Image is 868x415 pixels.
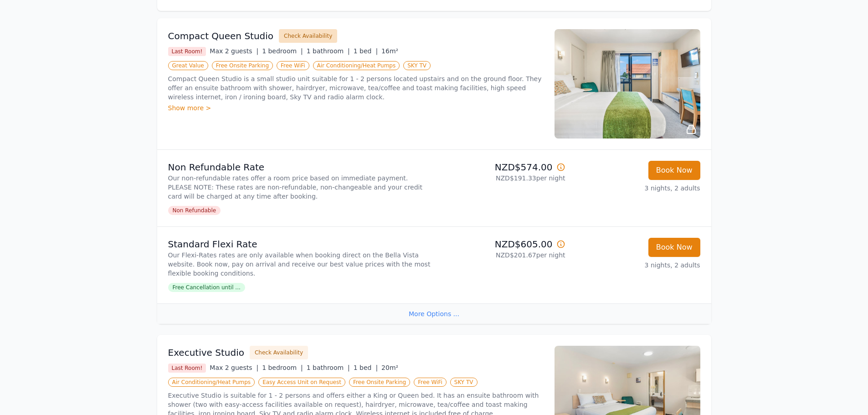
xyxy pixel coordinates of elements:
p: NZD$574.00 [438,161,565,174]
span: Free Onsite Parking [349,378,410,387]
span: 1 bathroom | [307,47,350,55]
button: Book Now [648,238,700,257]
span: Free Cancellation until ... [168,283,245,292]
span: 1 bedroom | [262,47,303,55]
div: Show more > [168,103,544,113]
span: Easy Access Unit on Request [258,378,345,387]
span: Free WiFi [414,378,447,387]
p: NZD$201.67 per night [438,251,565,260]
div: More Options ... [157,303,711,324]
span: Last Room! [168,364,206,373]
span: Air Conditioning/Heat Pumps [313,61,400,70]
span: Air Conditioning/Heat Pumps [168,378,255,387]
span: 16m² [381,47,398,55]
p: 3 nights, 2 adults [573,184,700,193]
h3: Executive Studio [168,346,244,359]
span: Max 2 guests | [210,47,258,55]
p: Standard Flexi Rate [168,238,431,251]
h3: Compact Queen Studio [168,30,274,42]
button: Check Availability [279,29,337,43]
span: 1 bed | [354,364,378,371]
p: Compact Queen Studio is a small studio unit suitable for 1 - 2 persons located upstairs and on th... [168,74,544,102]
span: 1 bed | [354,47,378,55]
span: 1 bedroom | [262,364,303,371]
span: 20m² [381,364,398,371]
span: Great Value [168,61,208,70]
span: Free Onsite Parking [212,61,273,70]
p: NZD$605.00 [438,238,565,251]
p: Non Refundable Rate [168,161,431,174]
span: Max 2 guests | [210,364,258,371]
span: Non Refundable [168,206,221,215]
p: Our non-refundable rates offer a room price based on immediate payment. PLEASE NOTE: These rates ... [168,174,431,201]
button: Check Availability [250,346,308,359]
p: Our Flexi-Rates rates are only available when booking direct on the Bella Vista website. Book now... [168,251,431,278]
span: SKY TV [403,61,431,70]
span: Free WiFi [277,61,309,70]
span: 1 bathroom | [307,364,350,371]
p: 3 nights, 2 adults [573,261,700,270]
span: SKY TV [450,378,478,387]
span: Last Room! [168,47,206,56]
p: NZD$191.33 per night [438,174,565,183]
button: Book Now [648,161,700,180]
